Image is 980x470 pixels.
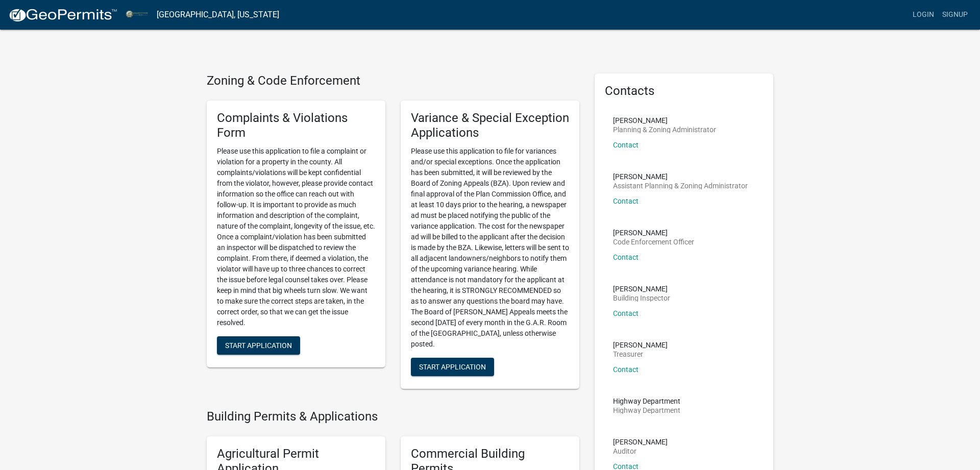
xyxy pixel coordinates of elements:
[613,365,639,374] a: Contact
[938,5,972,24] a: Signup
[613,351,668,358] p: Treasurer
[613,253,639,261] a: Contact
[613,117,716,124] p: [PERSON_NAME]
[613,229,694,236] p: [PERSON_NAME]
[613,407,680,414] p: Highway Department
[613,294,670,302] p: Building Inspector
[613,238,694,245] p: Code Enforcement Officer
[207,409,579,424] h4: Building Permits & Applications
[157,6,279,23] a: [GEOGRAPHIC_DATA], [US_STATE]
[613,285,670,292] p: [PERSON_NAME]
[613,182,748,189] p: Assistant Planning & Zoning Administrator
[217,146,375,328] p: Please use this application to file a complaint or violation for a property in the county. All co...
[613,438,668,446] p: [PERSON_NAME]
[613,141,639,149] a: Contact
[613,173,748,180] p: [PERSON_NAME]
[411,358,494,376] button: Start Application
[217,111,375,140] h5: Complaints & Violations Form
[605,84,763,98] h5: Contacts
[613,126,716,133] p: Planning & Zoning Administrator
[411,111,569,140] h5: Variance & Special Exception Applications
[217,336,300,355] button: Start Application
[225,341,292,350] span: Start Application
[613,309,639,317] a: Contact
[613,398,680,405] p: Highway Department
[419,363,486,371] span: Start Application
[909,5,938,24] a: Login
[411,146,569,350] p: Please use this application to file for variances and/or special exceptions. Once the application...
[207,73,579,88] h4: Zoning & Code Enforcement
[126,8,149,21] img: Miami County, Indiana
[613,197,639,205] a: Contact
[613,448,668,455] p: Auditor
[613,341,668,349] p: [PERSON_NAME]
